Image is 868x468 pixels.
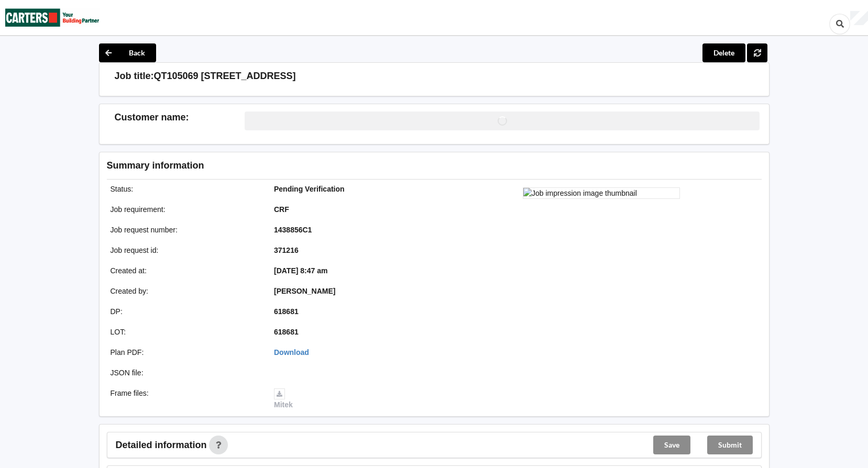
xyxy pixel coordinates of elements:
img: Job impression image thumbnail [523,187,680,199]
div: Plan PDF : [103,347,267,358]
div: User Profile [850,11,868,26]
h3: Summary information [107,160,595,172]
div: Job requirement : [103,204,267,215]
span: Detailed information [116,440,207,450]
div: Frame files : [103,388,267,410]
a: Mitek [274,389,293,409]
div: Job request number : [103,225,267,235]
div: Status : [103,184,267,194]
h3: Customer name : [115,112,245,124]
b: 618681 [274,328,299,336]
b: CRF [274,205,289,214]
img: Carters [5,1,100,35]
div: LOT : [103,327,267,337]
b: [DATE] 8:47 am [274,266,327,275]
b: 618681 [274,307,299,316]
b: 371216 [274,246,299,254]
h3: QT105069 [STREET_ADDRESS] [154,70,296,82]
h3: Job title: [115,70,154,82]
div: Created by : [103,286,267,296]
a: Download [274,348,309,356]
button: Back [99,43,156,62]
button: Delete [702,43,745,62]
b: Pending Verification [274,185,345,193]
b: [PERSON_NAME] [274,287,335,295]
div: DP : [103,306,267,317]
b: 1438856C1 [274,226,312,234]
div: JSON file : [103,367,267,378]
div: Job request id : [103,245,267,255]
div: Created at : [103,265,267,276]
